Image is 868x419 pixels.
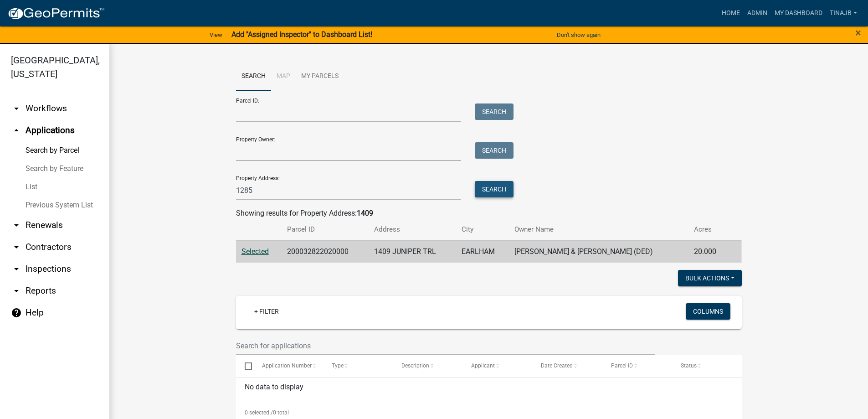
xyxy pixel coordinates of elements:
th: Acres [688,219,729,240]
td: EARLHAM [456,240,509,263]
a: Admin [744,5,771,22]
span: Parcel ID [611,362,633,369]
strong: 1409 [357,209,373,217]
input: Search for applications [236,336,655,355]
i: arrow_drop_down [11,220,22,231]
th: City [456,219,509,240]
span: Applicant [471,362,495,369]
td: [PERSON_NAME] & [PERSON_NAME] (DED) [509,240,688,263]
strong: Add "Assigned Inspector" to Dashboard List! [231,30,372,39]
span: Type [332,362,344,369]
i: arrow_drop_down [11,103,22,114]
button: Search [475,103,514,120]
button: Columns [686,303,730,320]
button: Search [475,181,514,197]
th: Parcel ID [282,219,369,240]
span: Application Number [262,362,312,369]
th: Address [369,219,456,240]
td: 20.000 [688,240,729,263]
i: arrow_drop_up [11,125,22,136]
button: Search [475,142,514,159]
i: arrow_drop_down [11,285,22,296]
i: arrow_drop_down [11,264,22,274]
button: Close [855,27,861,38]
datatable-header-cell: Status [672,355,741,377]
datatable-header-cell: Description [393,355,462,377]
td: 1409 JUNIPER TRL [369,240,456,263]
a: Home [718,5,744,22]
span: Date Created [541,362,573,369]
div: Showing results for Property Address: [236,208,742,219]
datatable-header-cell: Date Created [532,355,602,377]
datatable-header-cell: Select [236,355,253,377]
datatable-header-cell: Application Number [253,355,323,377]
span: 0 selected / [245,409,273,416]
span: Description [401,362,429,369]
a: Search [236,62,271,91]
a: View [206,27,226,42]
i: arrow_drop_down [11,242,22,253]
i: help [11,307,22,318]
datatable-header-cell: Parcel ID [602,355,672,377]
a: Selected [241,247,269,256]
td: 200032822020000 [282,240,369,263]
button: Bulk Actions [678,270,742,286]
span: Status [681,362,697,369]
datatable-header-cell: Type [323,355,393,377]
span: × [855,26,861,39]
a: My Parcels [296,62,344,91]
datatable-header-cell: Applicant [462,355,532,377]
a: Tinajb [826,5,861,22]
a: + Filter [247,303,286,320]
a: My Dashboard [771,5,826,22]
button: Don't show again [553,27,604,42]
th: Owner Name [509,219,688,240]
div: No data to display [236,378,742,401]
